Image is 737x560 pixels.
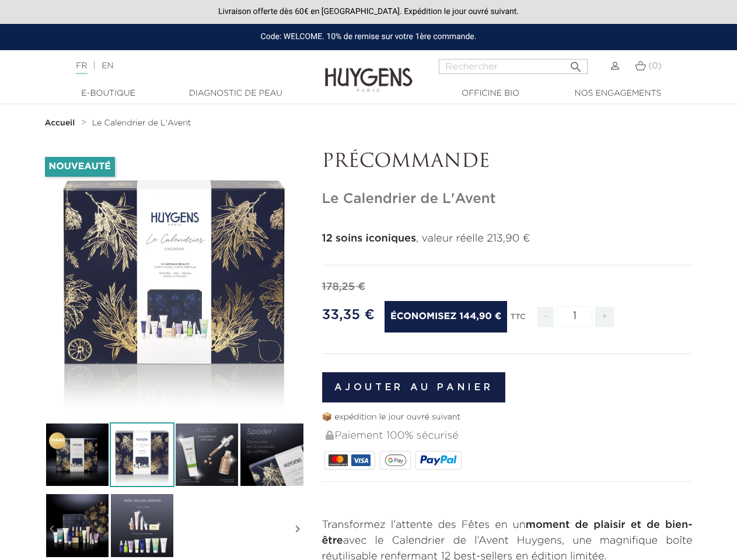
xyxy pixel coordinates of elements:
span: + [595,307,614,327]
a: Officine Bio [432,87,549,100]
i:  [569,57,583,71]
strong: 12 soins iconiques [322,233,416,244]
span: 33,35 € [322,308,375,322]
p: PRÉCOMMANDE [322,151,693,173]
p: 📦 expédition le jour ouvré suivant [322,411,693,423]
i:  [45,500,59,558]
div: Paiement 100% sécurisé [324,423,693,449]
span: Le Calendrier de L'Avent [92,119,191,127]
img: Huygens [325,49,413,94]
img: Le Calendrier de L'Avent [45,422,110,487]
img: Paiement 100% sécurisé [326,430,334,440]
a: EN [102,62,113,70]
div: | [70,59,298,73]
button:  [565,55,586,71]
strong: Accueil [45,119,75,127]
p: , valeur réelle 213,90 € [322,231,693,247]
li: Nouveauté [45,157,115,177]
h1: Le Calendrier de L'Avent [322,191,693,208]
span: Économisez 144,90 € [385,301,507,332]
span: (0) [649,62,662,70]
button: Ajouter au panier [322,372,506,402]
img: google_pay [385,454,407,466]
div: TTC [511,304,526,336]
img: MASTERCARD [329,454,348,466]
a: Nos engagements [560,87,676,100]
a: Le Calendrier de L'Avent [92,118,191,128]
img: VISA [351,454,371,466]
a: Accueil [45,118,78,128]
a: Diagnostic de peau [177,87,294,100]
input: Rechercher [439,59,588,74]
span: - [537,307,554,327]
span: 178,25 € [322,282,366,292]
i:  [291,500,305,558]
a: FR [76,62,87,74]
a: E-Boutique [50,87,167,100]
input: Quantité [557,306,592,327]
